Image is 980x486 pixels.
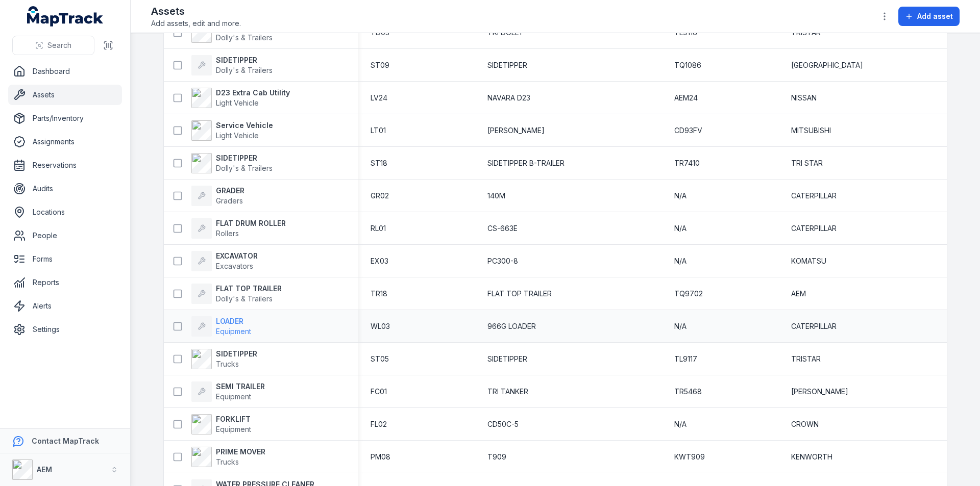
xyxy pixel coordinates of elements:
a: SIDETIPPERTrucks [191,349,257,369]
span: CD93FV [674,125,702,136]
span: SIDETIPPER [487,60,527,70]
strong: EXCAVATOR [216,251,258,261]
strong: D23 Extra Cab Utility [216,88,290,98]
span: CATERPILLAR [791,223,837,234]
span: CD50C-5 [487,419,519,429]
a: Reservations [8,155,122,175]
span: CS-663E [487,223,518,234]
span: Dolly's & Trailers [216,33,273,42]
span: CATERPILLAR [791,321,837,331]
a: Reports [8,272,122,293]
span: Trucks [216,360,239,368]
span: [GEOGRAPHIC_DATA] [791,60,863,70]
a: Locations [8,202,122,222]
span: T909 [487,452,506,462]
span: AEM24 [674,93,698,103]
a: FLAT DRUM ROLLERRollers [191,218,286,239]
strong: Contact MapTrack [32,437,99,445]
a: Alerts [8,296,122,316]
span: SIDETIPPER [487,354,527,364]
span: CROWN [791,419,819,429]
span: Dolly's & Trailers [216,294,273,303]
span: MITSUBISHI [791,125,831,136]
span: Equipment [216,327,251,336]
span: TQ9702 [674,289,703,299]
span: Dolly's & Trailers [216,164,273,172]
a: SEMI TRAILEREquipment [191,381,265,402]
span: KOMATSU [791,256,826,266]
a: EXCAVATORExcavators [191,251,258,271]
a: Parts/Inventory [8,108,122,129]
span: PM08 [371,452,390,462]
span: LV24 [371,93,387,103]
span: ST05 [371,354,389,364]
strong: LOADER [216,316,251,326]
strong: FLAT DRUM ROLLER [216,218,286,228]
span: Search [47,40,71,50]
a: MapTrack [27,6,104,27]
a: Assignments [8,132,122,152]
span: TRI TANKER [487,387,528,397]
span: ST18 [371,158,387,168]
span: Light Vehicle [216,131,259,140]
span: TQ1086 [674,60,701,70]
button: Add asset [898,7,960,26]
strong: SEMI TRAILER [216,381,265,392]
a: People [8,225,122,246]
a: GRADERGraders [191,186,244,206]
strong: Service Vehicle [216,120,273,131]
span: EX03 [371,256,388,266]
span: N/A [674,191,687,201]
span: KENWORTH [791,452,832,462]
strong: AEM [37,465,52,474]
span: NAVARA D23 [487,93,530,103]
a: Settings [8,319,122,340]
strong: SIDETIPPER [216,153,273,163]
strong: PRIME MOVER [216,447,265,457]
strong: SIDETIPPER [216,349,257,359]
a: SIDETIPPERDolly's & Trailers [191,55,273,75]
span: FLAT TOP TRAILER [487,289,552,299]
span: [PERSON_NAME] [487,125,545,136]
strong: GRADER [216,186,244,196]
span: [PERSON_NAME] [791,387,848,397]
span: Add assets, edit and more. [151,18,241,29]
span: Trucks [216,457,239,466]
span: 966G LOADER [487,321,536,331]
span: Light Vehicle [216,98,259,107]
span: TR18 [371,289,387,299]
span: WL03 [371,321,390,331]
span: TL9117 [674,354,697,364]
span: Graders [216,196,243,205]
span: Equipment [216,425,251,433]
a: SIDETIPPERDolly's & Trailers [191,153,273,173]
span: Equipment [216,392,251,401]
span: 140M [487,191,505,201]
span: NISSAN [791,93,817,103]
span: TRISTAR [791,354,821,364]
a: FORKLIFTEquipment [191,414,251,434]
span: ST09 [371,60,389,70]
a: LOADEREquipment [191,316,251,337]
a: D23 Extra Cab UtilityLight Vehicle [191,88,290,108]
a: Dashboard [8,61,122,82]
strong: SIDETIPPER [216,55,273,65]
a: FLAT TOP TRAILERDolly's & Trailers [191,284,282,304]
span: Rollers [216,229,239,238]
span: FL02 [371,419,387,429]
span: PC300-8 [487,256,518,266]
a: Assets [8,85,122,105]
span: TRI STAR [791,158,823,168]
strong: FORKLIFT [216,414,251,424]
span: Dolly's & Trailers [216,66,273,74]
span: CATERPILLAR [791,191,837,201]
strong: FLAT TOP TRAILER [216,284,282,294]
span: RL01 [371,223,386,234]
a: Forms [8,249,122,269]
span: N/A [674,321,687,331]
span: LT01 [371,125,386,136]
span: N/A [674,419,687,429]
span: KWT909 [674,452,705,462]
a: Service VehicleLight Vehicle [191,120,273,141]
span: SIDETIPPER B-TRAILER [487,158,565,168]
